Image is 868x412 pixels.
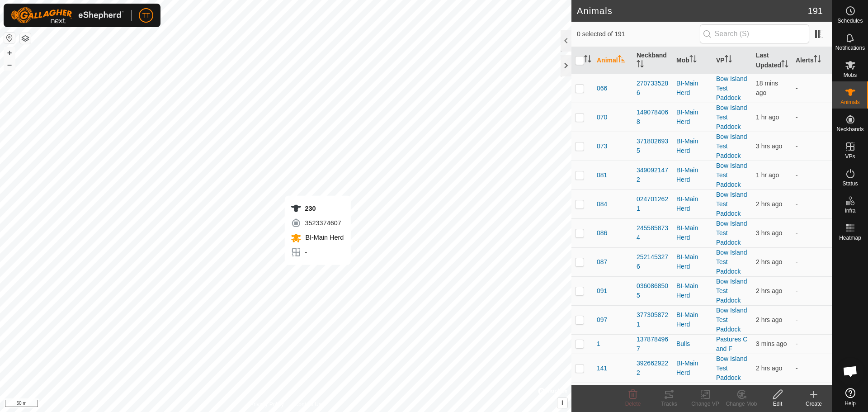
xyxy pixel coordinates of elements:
[716,133,747,159] a: Bow Island Test Paddock
[597,315,607,325] span: 097
[792,354,832,383] td: -
[792,103,832,132] td: -
[716,220,747,246] a: Bow Island Test Paddock
[842,181,858,186] span: Status
[577,5,808,16] h2: Animals
[597,199,607,209] span: 084
[637,137,669,156] div: 3718026935
[676,339,709,349] div: Bulls
[756,365,782,372] span: 24 Sept 2025, 9:23 am
[637,281,669,300] div: 0360868505
[291,203,344,214] div: 230
[676,281,709,300] div: BI-Main Herd
[756,287,782,294] span: 24 Sept 2025, 8:43 am
[561,399,563,407] span: i
[756,229,782,237] span: 24 Sept 2025, 8:33 am
[716,162,747,188] a: Bow Island Test Paddock
[835,45,865,51] span: Notifications
[716,355,747,381] a: Bow Island Test Paddock
[20,33,31,44] button: Map Layers
[250,400,284,408] a: Privacy Policy
[712,47,752,74] th: VP
[837,358,864,385] div: Open chat
[687,400,723,408] div: Change VP
[792,161,832,189] td: -
[676,79,709,98] div: BI-Main Herd
[792,383,832,412] td: -
[796,400,832,408] div: Create
[4,47,15,58] button: +
[618,57,625,64] p-sorticon: Activate to sort
[756,114,779,121] span: 24 Sept 2025, 10:30 am
[676,252,709,271] div: BI-Main Herd
[584,57,591,64] p-sorticon: Activate to sort
[597,84,607,93] span: 066
[723,400,759,408] div: Change Mob
[716,104,747,130] a: Bow Island Test Paddock
[839,235,861,241] span: Heatmap
[676,137,709,156] div: BI-Main Herd
[756,258,782,265] span: 24 Sept 2025, 9:01 am
[597,142,607,151] span: 073
[11,7,124,24] img: Gallagher Logo
[716,278,747,304] a: Bow Island Test Paddock
[637,166,669,185] div: 3490921472
[716,336,747,352] a: Pastures C and F
[676,223,709,242] div: BI-Main Herd
[716,75,747,101] a: Bow Island Test Paddock
[756,200,782,208] span: 24 Sept 2025, 9:31 am
[792,218,832,247] td: -
[792,47,832,74] th: Alerts
[597,257,607,267] span: 087
[676,359,709,378] div: BI-Main Herd
[792,305,832,334] td: -
[781,62,788,69] p-sorticon: Activate to sort
[792,74,832,103] td: -
[597,339,600,349] span: 1
[593,47,633,74] th: Animal
[752,47,792,74] th: Last Updated
[832,384,868,410] a: Help
[792,334,832,354] td: -
[637,310,669,329] div: 3773058721
[792,132,832,161] td: -
[295,400,321,408] a: Contact Us
[792,247,832,276] td: -
[700,24,809,43] input: Search (S)
[673,47,712,74] th: Mob
[756,171,779,179] span: 24 Sept 2025, 9:34 am
[756,80,778,96] span: 24 Sept 2025, 11:15 am
[716,249,747,275] a: Bow Island Test Paddock
[837,18,863,24] span: Schedules
[291,218,344,228] div: 3523374607
[840,99,860,105] span: Animals
[637,79,669,98] div: 2707335286
[676,310,709,329] div: BI-Main Herd
[792,189,832,218] td: -
[716,384,747,410] a: Bow Island Test Paddock
[844,401,856,406] span: Help
[756,142,782,150] span: 24 Sept 2025, 7:49 am
[597,364,607,373] span: 141
[597,286,607,296] span: 091
[756,340,787,347] span: 24 Sept 2025, 11:30 am
[597,170,607,180] span: 081
[676,194,709,213] div: BI-Main Herd
[808,4,823,18] span: 191
[689,57,697,64] p-sorticon: Activate to sort
[637,62,644,69] p-sorticon: Activate to sort
[716,191,747,217] a: Bow Island Test Paddock
[637,252,669,271] div: 2521453276
[637,194,669,213] div: 0247012621
[676,108,709,127] div: BI-Main Herd
[759,400,796,408] div: Edit
[725,57,732,64] p-sorticon: Activate to sort
[625,401,641,407] span: Delete
[836,127,863,132] span: Neckbands
[716,307,747,333] a: Bow Island Test Paddock
[792,276,832,305] td: -
[557,398,567,408] button: i
[845,154,855,159] span: VPs
[142,11,150,20] span: TT
[651,400,687,408] div: Tracks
